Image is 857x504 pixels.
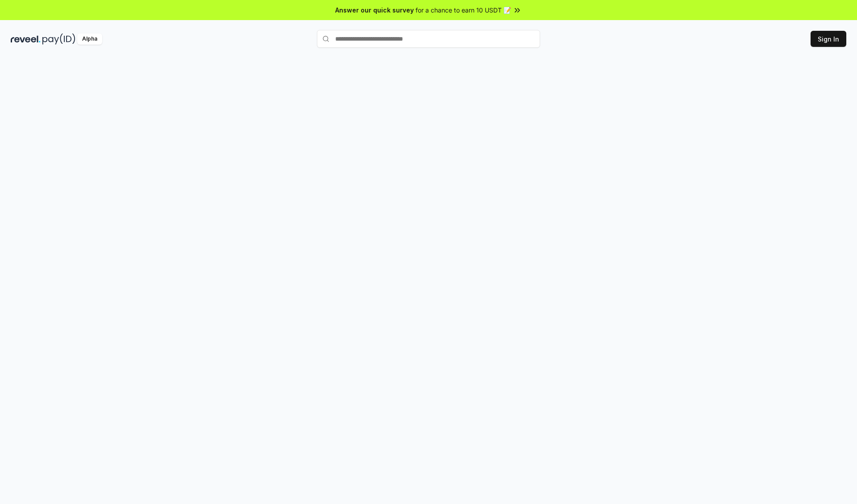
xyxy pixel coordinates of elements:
span: Answer our quick survey [335,5,414,15]
span: for a chance to earn 10 USDT 📝 [416,5,511,15]
img: pay_id [42,33,75,45]
button: Sign In [811,31,846,47]
img: reveel_dark [11,33,41,45]
div: Alpha [77,33,102,45]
